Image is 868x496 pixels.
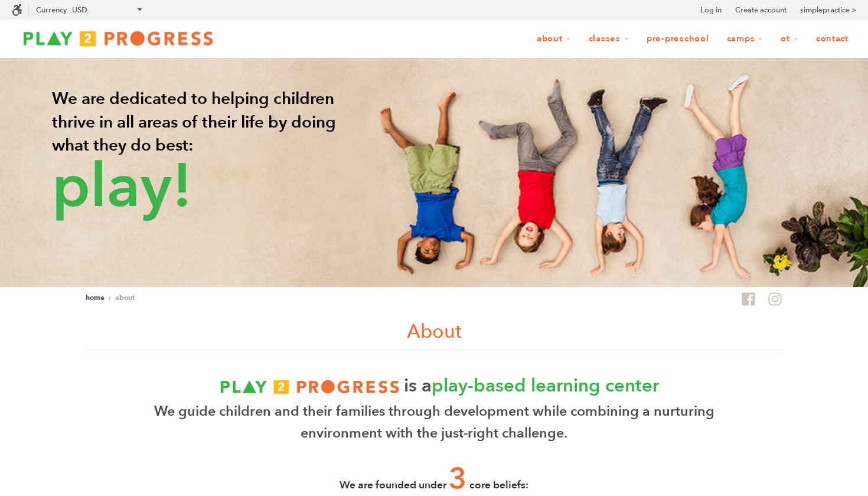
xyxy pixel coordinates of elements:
[86,318,782,350] h1: About
[36,5,67,14] label: Currency
[210,376,410,399] img: P2P_logo_final_rgb_T.png
[808,28,856,50] a: Contact
[773,28,806,50] a: OT
[109,293,111,302] span: ›
[52,145,192,229] span: play!
[432,373,659,398] span: play-based learning center
[115,293,135,302] span: About
[86,293,105,302] a: Home
[800,4,856,16] a: simplepractice >
[151,401,717,445] p: We guide children and their families through development while combining a nurturing environment ...
[52,87,373,217] p: We are dedicated to helping children thrive in all areas of their life by doing what they do best:
[12,27,224,50] img: Play2Progress logo
[581,28,637,50] a: Classes
[639,28,717,50] a: Pre-Preschool
[719,28,771,50] a: Camps
[210,373,659,398] p: is a
[700,4,722,16] a: Log in
[735,4,787,16] a: Create account
[86,292,135,304] nav: breadcrumbs
[529,28,579,50] a: About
